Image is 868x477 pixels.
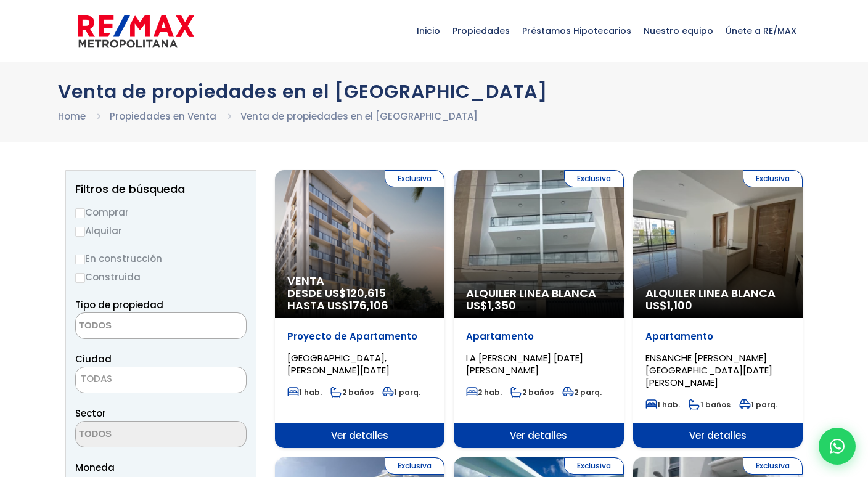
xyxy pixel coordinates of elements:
span: LA [PERSON_NAME] [DATE][PERSON_NAME] [466,351,583,377]
span: Ver detalles [633,423,803,448]
span: 2 baños [330,387,374,397]
span: Nuestro equipo [637,12,719,49]
a: Exclusiva Alquiler Linea Blanca US$1,100 Apartamento ENSANCHE [PERSON_NAME][GEOGRAPHIC_DATA][DATE... [633,170,803,448]
span: Propiedades [446,12,516,49]
span: TODAS [75,367,247,393]
p: Apartamento [645,330,790,343]
label: Construida [75,269,247,285]
textarea: Search [76,313,195,340]
span: Exclusiva [385,170,444,187]
span: Exclusiva [743,170,803,187]
span: Sector [75,407,106,420]
span: Tipo de propiedad [75,298,163,311]
span: 1 parq. [739,399,777,410]
span: 1 hab. [287,387,322,397]
span: 120,615 [346,285,386,301]
h2: Filtros de búsqueda [75,183,247,195]
span: Préstamos Hipotecarios [516,12,637,49]
span: HASTA US$ [287,300,432,312]
img: remax-metropolitana-logo [78,13,194,50]
input: En construcción [75,255,85,264]
span: Ver detalles [454,423,623,448]
span: 176,106 [349,298,388,313]
span: Únete a RE/MAX [719,12,803,49]
span: Venta [287,275,432,287]
span: Exclusiva [743,457,803,475]
span: 1,100 [667,298,692,313]
textarea: Search [76,422,195,448]
span: Ver detalles [275,423,444,448]
span: 1 baños [689,399,731,410]
span: Ciudad [75,353,112,365]
label: Comprar [75,205,247,220]
span: [GEOGRAPHIC_DATA], [PERSON_NAME][DATE] [287,351,390,377]
span: Moneda [75,460,247,475]
span: Alquiler Linea Blanca [466,287,611,300]
input: Comprar [75,208,85,218]
p: Proyecto de Apartamento [287,330,432,343]
span: 1 parq. [382,387,420,397]
h1: Venta de propiedades en el [GEOGRAPHIC_DATA] [58,81,810,102]
span: ENSANCHE [PERSON_NAME][GEOGRAPHIC_DATA][DATE][PERSON_NAME] [645,351,772,389]
span: Inicio [411,12,446,49]
a: Propiedades en Venta [110,110,216,123]
span: 2 parq. [562,387,602,397]
a: Exclusiva Alquiler Linea Blanca US$1,350 Apartamento LA [PERSON_NAME] [DATE][PERSON_NAME] 2 hab. ... [454,170,623,448]
span: 1 hab. [645,399,680,410]
li: Venta de propiedades en el [GEOGRAPHIC_DATA] [240,108,478,124]
label: En construcción [75,251,247,266]
span: 2 hab. [466,387,502,397]
span: TODAS [81,372,112,385]
span: US$ [645,298,692,313]
span: 2 baños [510,387,554,397]
span: DESDE US$ [287,287,432,312]
input: Alquilar [75,227,85,237]
input: Construida [75,273,85,283]
a: Exclusiva Venta DESDE US$120,615 HASTA US$176,106 Proyecto de Apartamento [GEOGRAPHIC_DATA], [PER... [275,170,444,448]
label: Alquilar [75,223,247,238]
span: Alquiler Linea Blanca [645,287,790,300]
span: US$ [466,298,516,313]
span: Exclusiva [564,170,624,187]
p: Apartamento [466,330,611,343]
span: 1,350 [488,298,516,313]
span: Exclusiva [385,457,444,475]
span: TODAS [76,370,246,388]
span: Exclusiva [564,457,624,475]
a: Home [58,110,86,123]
